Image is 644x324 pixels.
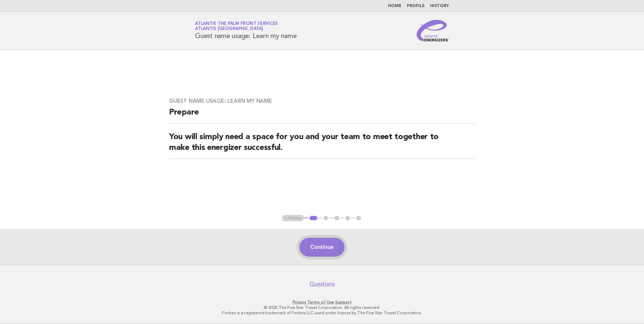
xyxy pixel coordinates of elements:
[169,132,475,159] h2: You will simply need a space for you and your team to meet together to make this energizer succes...
[169,107,475,124] h2: Prepare
[195,22,278,31] a: Atlantis The Palm Front ServicesAtlantis [GEOGRAPHIC_DATA]
[116,299,528,305] p: · ·
[116,305,528,310] p: © 2025 The Five Star Travel Corporation. All rights reserved.
[169,98,475,104] h3: Guest name usage: Learn my name
[299,238,344,257] button: Continue
[307,300,334,304] a: Terms of Use
[116,310,528,316] p: Forbes is a registered trademark of Forbes LLC used under license by The Five Star Travel Corpora...
[417,20,449,41] img: Service Energizers
[195,27,263,31] span: Atlantis [GEOGRAPHIC_DATA]
[430,4,449,8] a: History
[309,215,318,222] button: 1
[310,281,335,287] a: Questions
[388,4,401,8] a: Home
[195,22,296,39] h1: Guest name usage: Learn my name
[335,300,352,304] a: Support
[293,300,306,304] a: Privacy
[407,4,425,8] a: Profile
